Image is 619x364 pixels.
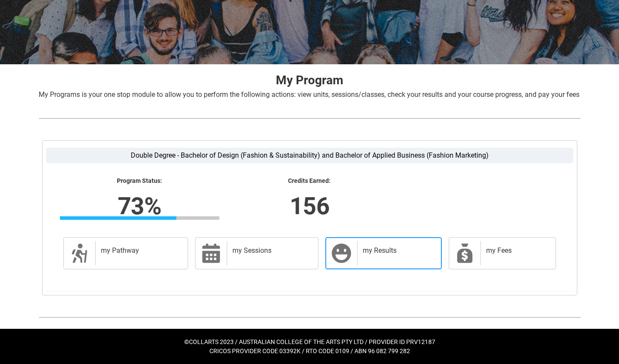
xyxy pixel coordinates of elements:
img: REDU_GREY_LINE [39,114,581,123]
h2: my Sessions [232,246,309,255]
span: My Programs is your one stop module to allow you to perform the following actions: view units, se... [39,90,579,99]
div: Progress Bar [60,216,219,220]
lightning-formatted-number: 73% [4,188,275,224]
lightning-formatted-text: Program Status: [60,177,219,185]
span: Description of icon when needed [69,243,90,264]
a: my Fees [449,237,556,269]
img: REDU_GREY_LINE [39,313,581,322]
lightning-formatted-number: 156 [174,188,445,224]
span: My Payments [454,243,475,264]
h2: my Fees [486,246,547,255]
a: my Sessions [195,237,318,269]
a: my Pathway [63,237,189,269]
label: Double Degree - Bachelor of Design (Fashion & Sustainability) and Bachelor of Applied Business (F... [46,148,573,163]
h2: my Results [363,246,432,255]
h2: my Pathway [101,246,179,255]
lightning-formatted-text: Credits Earned: [230,177,389,185]
a: my Results [325,237,441,269]
strong: My Program [276,73,343,87]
